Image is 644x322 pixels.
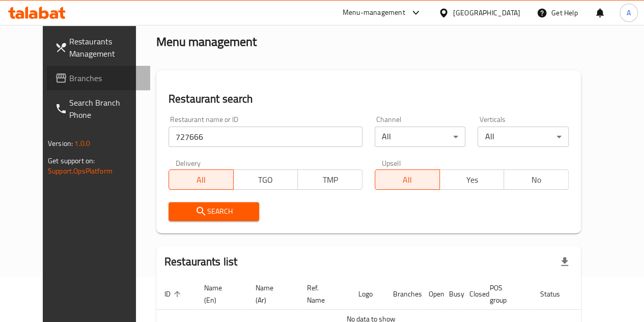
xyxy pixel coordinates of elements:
[47,29,150,66] a: Restaurants Management
[375,169,440,190] button: All
[297,169,362,190] button: TMP
[444,172,500,187] span: Yes
[478,127,569,147] div: All
[169,91,569,107] h2: Restaurant search
[307,282,338,306] span: Ref. Name
[350,279,385,310] th: Logo
[302,172,358,187] span: TMP
[69,72,142,84] span: Branches
[385,279,421,310] th: Branches
[233,169,298,190] button: TGO
[238,172,294,187] span: TGO
[379,172,436,187] span: All
[164,288,184,300] span: ID
[375,127,466,147] div: All
[48,154,95,167] span: Get support on:
[177,205,251,218] span: Search
[343,7,405,19] div: Menu-management
[169,202,260,221] button: Search
[169,127,362,147] input: Search for restaurant name or ID..
[169,169,234,190] button: All
[173,172,230,187] span: All
[156,34,257,50] h2: Menu management
[69,35,142,60] span: Restaurants Management
[74,137,90,150] span: 1.0.0
[439,169,505,190] button: Yes
[48,137,73,150] span: Version:
[256,282,287,306] span: Name (Ar)
[421,279,441,310] th: Open
[508,172,565,187] span: No
[441,279,461,310] th: Busy
[176,159,201,166] label: Delivery
[204,282,235,306] span: Name (En)
[552,250,577,274] div: Export file
[627,7,631,18] span: A
[461,279,482,310] th: Closed
[503,169,569,190] button: No
[453,7,520,18] div: [GEOGRAPHIC_DATA]
[164,254,237,269] h2: Restaurants list
[69,96,142,121] span: Search Branch Phone
[48,164,113,178] a: Support.OpsPlatform
[382,159,401,166] label: Upsell
[47,90,150,127] a: Search Branch Phone
[490,282,520,306] span: POS group
[540,288,573,300] span: Status
[47,66,150,90] a: Branches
